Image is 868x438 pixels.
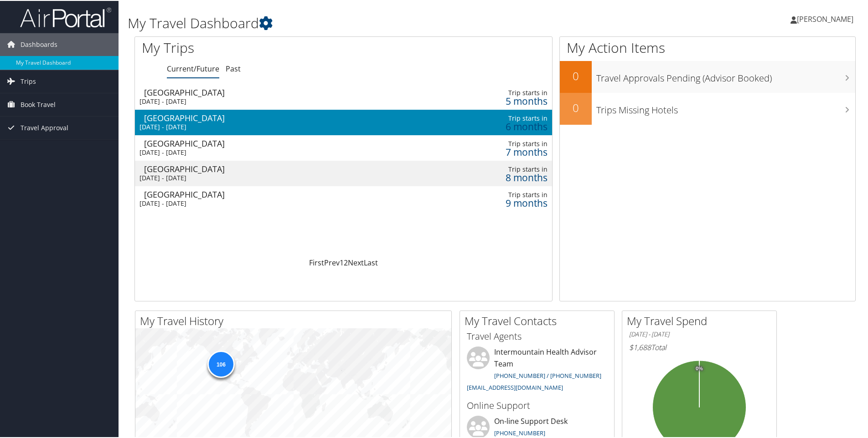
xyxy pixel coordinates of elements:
[696,365,703,371] tspan: 0%
[139,122,365,130] div: [DATE] - [DATE]
[21,69,36,92] span: Trips
[167,63,219,73] a: Current/Future
[414,139,547,147] div: Trip starts in
[414,173,547,181] div: 8 months
[560,67,592,83] h2: 0
[414,122,547,130] div: 6 months
[414,164,547,173] div: Trip starts in
[139,97,365,105] div: [DATE] - [DATE]
[414,96,547,104] div: 5 months
[139,173,365,181] div: [DATE] - [DATE]
[144,189,369,198] div: [GEOGRAPHIC_DATA]
[629,341,651,351] span: $1,688
[797,13,853,23] span: [PERSON_NAME]
[20,6,111,27] img: airportal-logo.png
[140,312,451,328] h2: My Travel History
[560,92,855,124] a: 0Trips Missing Hotels
[414,198,547,206] div: 9 months
[790,5,863,32] a: [PERSON_NAME]
[414,113,547,122] div: Trip starts in
[226,63,241,73] a: Past
[629,329,770,338] h6: [DATE] - [DATE]
[144,87,369,96] div: [GEOGRAPHIC_DATA]
[344,257,348,267] a: 2
[309,257,324,267] a: First
[560,60,855,92] a: 0Travel Approvals Pending (Advisor Booked)
[629,341,770,351] h6: Total
[139,148,365,156] div: [DATE] - [DATE]
[596,98,855,116] h3: Trips Missing Hotels
[467,329,607,342] h3: Travel Agents
[560,99,592,115] h2: 0
[494,371,601,379] a: [PHONE_NUMBER] / [PHONE_NUMBER]
[467,398,607,411] h3: Online Support
[21,116,68,138] span: Travel Approval
[340,257,344,267] a: 1
[467,382,563,391] a: [EMAIL_ADDRESS][DOMAIN_NAME]
[348,257,364,267] a: Next
[627,312,776,328] h2: My Travel Spend
[207,350,234,377] div: 106
[560,37,855,56] h1: My Action Items
[414,88,547,96] div: Trip starts in
[596,66,855,84] h3: Travel Approvals Pending (Advisor Booked)
[414,147,547,155] div: 7 months
[494,428,545,436] a: [PHONE_NUMBER]
[128,13,618,32] h1: My Travel Dashboard
[144,138,369,147] div: [GEOGRAPHIC_DATA]
[324,257,340,267] a: Prev
[139,199,365,207] div: [DATE] - [DATE]
[462,346,612,394] li: Intermountain Health Advisor Team
[364,257,378,267] a: Last
[142,37,372,56] h1: My Trips
[414,190,547,198] div: Trip starts in
[21,92,56,115] span: Book Travel
[21,32,57,55] span: Dashboards
[465,312,614,328] h2: My Travel Contacts
[144,164,369,172] div: [GEOGRAPHIC_DATA]
[144,113,369,121] div: [GEOGRAPHIC_DATA]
